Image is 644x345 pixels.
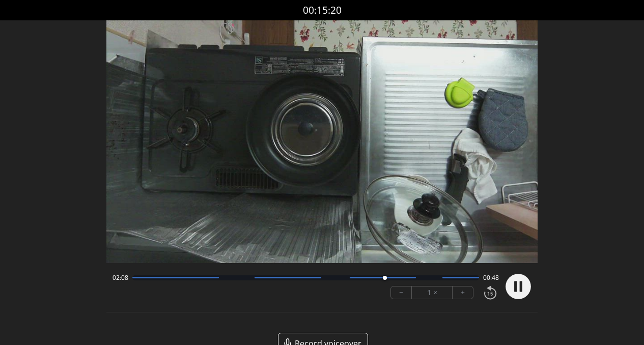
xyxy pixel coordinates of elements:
span: 02:08 [113,274,128,282]
div: 1 × [412,286,453,299]
button: + [453,286,473,299]
span: 00:48 [483,274,499,282]
button: − [391,286,412,299]
a: 00:15:20 [303,3,342,18]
